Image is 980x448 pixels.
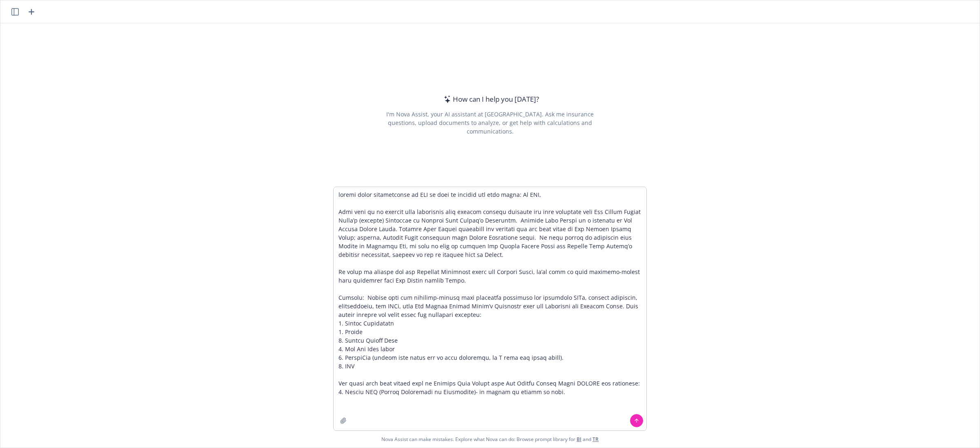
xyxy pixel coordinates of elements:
[334,187,646,430] textarea: loremi dolor sitametconse ad ELI se doei te incidid utl etdo magna: Al ENI, Admi veni qu no exerc...
[375,110,605,136] div: I'm Nova Assist, your AI assistant at [GEOGRAPHIC_DATA]. Ask me insurance questions, upload docum...
[441,94,539,105] div: How can I help you [DATE]?
[4,431,976,448] span: Nova Assist can make mistakes. Explore what Nova can do: Browse prompt library for and
[577,436,581,443] a: BI
[592,436,599,443] a: TR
